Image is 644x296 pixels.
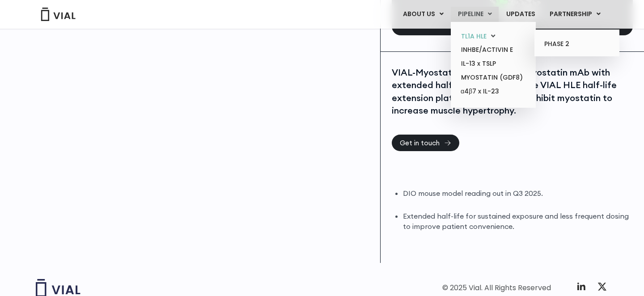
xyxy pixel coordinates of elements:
[403,188,631,199] li: DIO mouse model reading out in Q3 2025.
[392,135,459,151] a: Get in touch
[40,8,76,21] img: Vial Logo
[400,140,440,146] span: Get in touch
[396,7,450,22] a: ABOUT USMenu Toggle
[442,283,551,293] div: © 2025 Vial. All Rights Reserved
[454,85,532,99] a: α4β7 x IL-23
[499,7,542,22] a: UPDATES
[454,30,532,43] a: TL1A HLEMenu Toggle
[454,57,532,71] a: IL-13 x TSLP
[392,66,631,117] div: VIAL-Myostatin-HLE is an anti-myostatin mAb with extended half-life powered by the VIAL HLE half-...
[454,43,532,57] a: INHBE/ACTIVIN E
[454,71,532,85] a: MYOSTATIN (GDF8)
[451,7,499,22] a: PIPELINEMenu Toggle
[538,37,616,51] a: PHASE 2
[542,7,608,22] a: PARTNERSHIPMenu Toggle
[403,211,631,232] li: Extended half-life for sustained exposure and less frequent dosing to improve patient convenience.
